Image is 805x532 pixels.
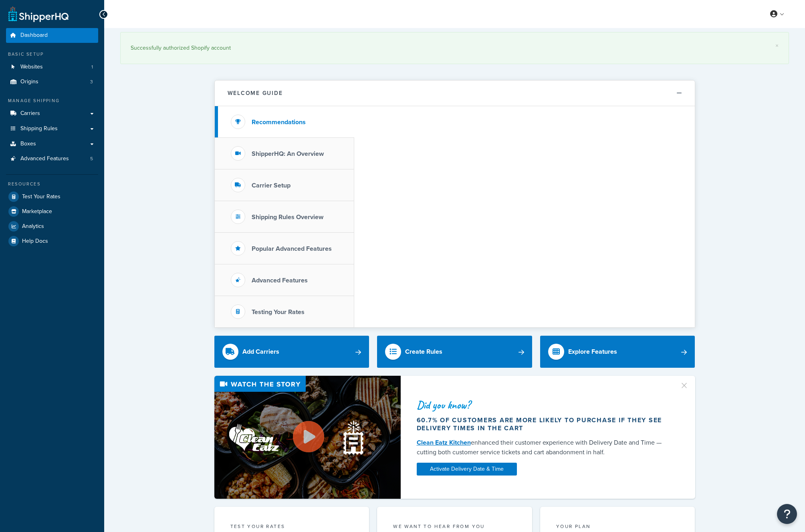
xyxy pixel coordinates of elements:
[6,51,98,58] div: Basic Setup
[228,90,283,96] h2: Welcome Guide
[131,42,779,54] div: Successfully authorized Shopify account
[214,336,369,368] a: Add Carriers
[777,504,797,524] button: Open Resource Center
[405,346,442,357] div: Create Rules
[775,42,779,49] a: ×
[252,245,332,252] h3: Popular Advanced Features
[6,60,98,75] a: Websites1
[252,277,308,284] h3: Advanced Features
[252,182,291,189] h3: Carrier Setup
[6,151,98,166] a: Advanced Features5
[214,376,401,499] img: Video thumbnail
[6,97,98,104] div: Manage Shipping
[215,81,695,106] button: Welcome Guide
[6,189,98,204] a: Test Your Rates
[6,181,98,187] div: Resources
[417,399,670,411] div: Did you know?
[22,208,52,215] span: Marketplace
[417,438,670,457] div: enhanced their customer experience with Delivery Date and Time — cutting both customer service ti...
[252,308,305,316] h3: Testing Your Rates
[6,106,98,121] a: Carriers
[20,125,58,132] span: Shipping Rules
[417,416,670,432] div: 60.7% of customers are more likely to purchase if they see delivery times in the cart
[6,219,98,234] a: Analytics
[6,234,98,248] a: Help Docs
[252,119,306,126] h3: Recommendations
[20,141,36,147] span: Boxes
[242,346,279,357] div: Add Carriers
[20,110,40,117] span: Carriers
[6,151,98,166] li: Advanced Features
[90,79,93,85] span: 3
[393,523,516,530] p: we want to hear from you
[6,121,98,136] a: Shipping Rules
[22,223,44,230] span: Analytics
[6,137,98,151] a: Boxes
[417,438,471,447] a: Clean Eatz Kitchen
[20,79,38,85] span: Origins
[230,523,353,532] div: Test your rates
[20,155,69,162] span: Advanced Features
[252,214,323,221] h3: Shipping Rules Overview
[568,346,617,357] div: Explore Features
[20,32,48,39] span: Dashboard
[377,336,532,368] a: Create Rules
[6,28,98,43] a: Dashboard
[6,60,98,75] li: Websites
[20,64,43,71] span: Websites
[91,64,93,71] span: 1
[6,75,98,89] a: Origins3
[252,150,324,157] h3: ShipperHQ: An Overview
[540,336,695,368] a: Explore Features
[556,523,679,532] div: Your Plan
[6,204,98,219] a: Marketplace
[6,75,98,89] li: Origins
[90,155,93,162] span: 5
[417,463,517,476] a: Activate Delivery Date & Time
[22,238,48,245] span: Help Docs
[22,193,61,200] span: Test Your Rates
